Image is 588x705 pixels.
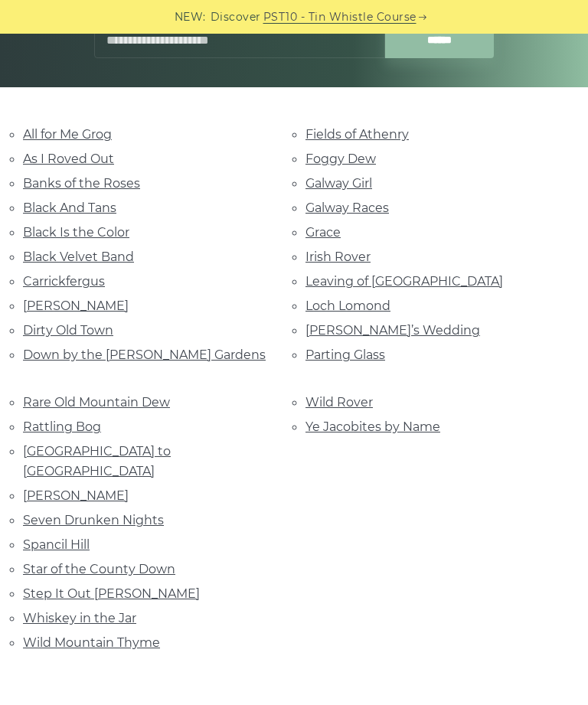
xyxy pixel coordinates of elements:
[23,225,129,240] a: Black Is the Color
[23,348,266,362] a: Down by the [PERSON_NAME] Gardens
[23,562,175,576] a: Star of the County Down
[211,8,261,26] span: Discover
[305,201,389,215] a: Galway Races
[305,274,503,289] a: Leaving of [GEOGRAPHIC_DATA]
[305,250,371,264] a: Irish Rover
[305,348,385,362] a: Parting Glass
[23,299,129,313] a: [PERSON_NAME]
[23,488,129,503] a: [PERSON_NAME]
[23,419,101,434] a: Rattling Bog
[23,395,170,410] a: Rare Old Mountain Dew
[23,274,105,289] a: Carrickfergus
[23,201,116,215] a: Black And Tans
[305,323,480,338] a: [PERSON_NAME]’s Wedding
[305,152,376,166] a: Foggy Dew
[305,419,440,434] a: Ye Jacobites by Name
[23,635,160,650] a: Wild Mountain Thyme
[23,127,112,142] a: All for Me Grog
[305,299,390,313] a: Loch Lomond
[23,537,90,552] a: Spancil Hill
[23,586,200,601] a: Step It Out [PERSON_NAME]
[23,176,140,191] a: Banks of the Roses
[23,611,136,625] a: Whiskey in the Jar
[175,8,206,26] span: NEW:
[305,127,409,142] a: Fields of Athenry
[305,395,373,410] a: Wild Rover
[23,513,164,527] a: Seven Drunken Nights
[23,323,113,338] a: Dirty Old Town
[23,444,171,478] a: [GEOGRAPHIC_DATA] to [GEOGRAPHIC_DATA]
[23,152,114,166] a: As I Roved Out
[263,8,416,26] a: PST10 - Tin Whistle Course
[23,250,134,264] a: Black Velvet Band
[305,176,372,191] a: Galway Girl
[305,225,341,240] a: Grace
